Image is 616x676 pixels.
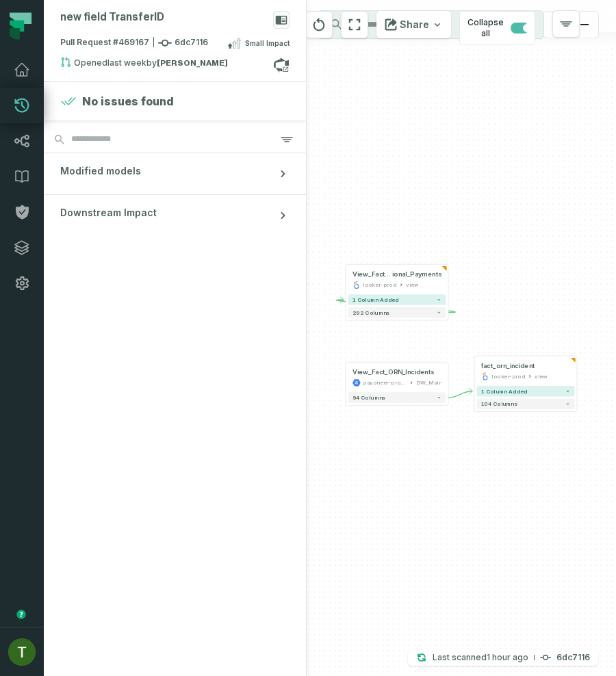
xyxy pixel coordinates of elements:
[448,391,473,398] g: Edge from 4b2e0ebd37d87b3107e8d3a77114db76 to 6e23c01b806f5f8756e4492dbe5f14d9
[363,281,396,289] div: looker-prod
[60,164,141,178] span: Modified models
[392,270,441,278] span: ional_Payments
[363,378,407,387] div: payoneer-prod-eu-svc-data-016f
[352,309,389,315] span: 292 columns
[535,372,547,380] div: view
[44,195,306,236] button: Downstream Impact
[337,300,455,313] g: Edge from 9e63374f079c8ca0e19624cd8c712732 to 9e63374f079c8ca0e19624cd8c712732
[556,653,590,662] h4: 6dc7116
[352,296,399,302] span: 1 column added
[60,206,157,220] span: Downstream Impact
[60,11,164,24] div: new field TransferID
[273,57,290,73] a: View on azure_repos
[352,394,385,400] span: 94 columns
[433,651,528,664] p: Last scanned
[481,361,535,369] div: fact_orn_incident
[481,401,517,407] span: 104 columns
[245,38,290,49] span: Small Impact
[60,36,208,50] span: Pull Request #469167 6dc7116
[82,93,174,109] h4: No issues found
[60,57,273,73] div: Opened by
[487,652,528,662] relative-time: Aug 14, 2025, 8:18 AM GMT+3
[352,270,392,278] span: View_Fact_Operat
[571,12,598,38] button: zoom out
[15,608,27,621] div: Tooltip anchor
[44,153,306,194] button: Modified models
[352,270,442,278] div: View_Fact_Operational_Payments
[157,59,228,67] strong: Dor Barzilay (dorba@payoneer.com)
[459,11,535,45] button: Collapse all
[481,388,528,394] span: 1 column added
[107,57,146,68] relative-time: Aug 5, 2025, 9:42 AM GMT+3
[416,378,441,387] div: DW_Main
[376,11,451,38] button: Share
[352,368,435,376] div: View_Fact_ORN_Incidents
[8,638,36,666] img: avatar of Tomer Galun
[406,281,418,289] div: view
[491,372,525,380] div: looker-prod
[408,649,598,666] button: Last scanned[DATE] 8:18:59 AM6dc7116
